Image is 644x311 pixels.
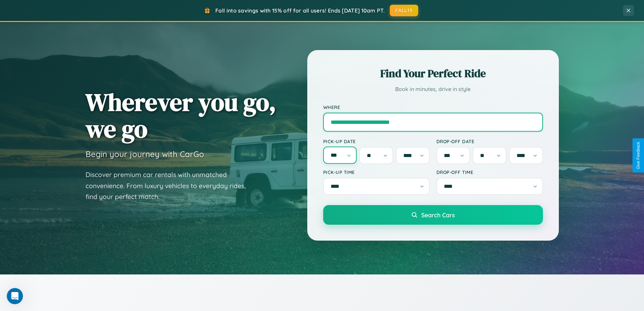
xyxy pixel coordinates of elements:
[7,288,23,304] iframe: Intercom live chat
[390,5,418,16] button: FALL15
[215,7,385,14] span: Fall into savings with 15% off for all users! Ends [DATE] 10am PT.
[323,169,430,175] label: Pick-up Time
[323,84,543,94] p: Book in minutes, drive in style
[323,104,543,110] label: Where
[436,169,543,175] label: Drop-off Time
[421,211,455,219] span: Search Cars
[323,138,430,144] label: Pick-up Date
[86,89,276,142] h1: Wherever you go, we go
[436,138,543,144] label: Drop-off Date
[86,169,255,202] p: Discover premium car rentals with unmatched convenience. From luxury vehicles to everyday rides, ...
[636,142,641,169] div: Give Feedback
[86,149,204,159] h3: Begin your journey with CarGo
[323,205,543,225] button: Search Cars
[323,66,543,81] h2: Find Your Perfect Ride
